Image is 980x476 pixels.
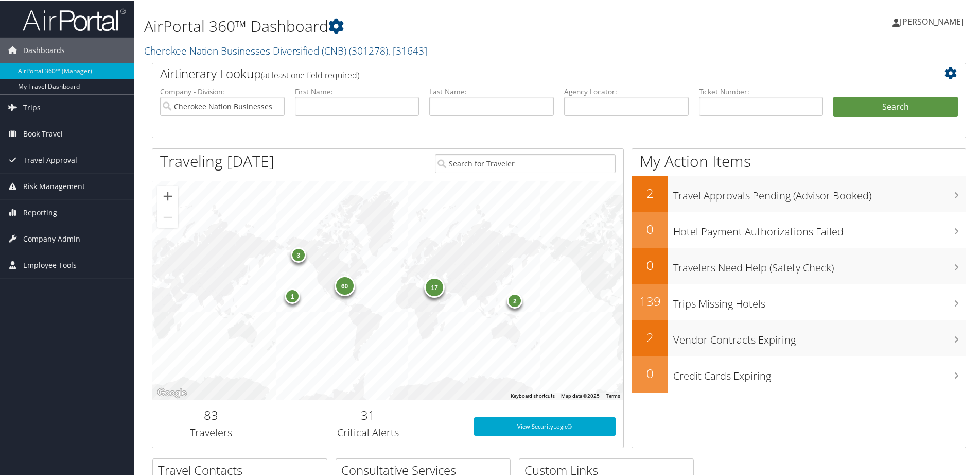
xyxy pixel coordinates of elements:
[699,86,824,96] label: Ticket Number:
[632,183,668,201] h2: 2
[632,256,668,273] h2: 0
[160,424,262,439] h3: Travelers
[388,43,427,57] span: , [ 31643 ]
[474,416,616,435] a: View SecurityLogic®
[561,392,600,398] span: Map data ©2025
[278,424,459,439] h3: Critical Alerts
[833,96,958,116] button: Search
[900,15,964,26] span: [PERSON_NAME]
[511,392,555,399] button: Keyboard shortcuts
[155,385,189,399] a: Open this area in Google Maps (opens a new window)
[160,405,262,423] h2: 83
[291,246,306,262] div: 3
[157,206,178,227] button: Zoom out
[892,5,974,36] a: [PERSON_NAME]
[23,251,77,277] span: Employee Tools
[335,275,355,295] div: 60
[632,364,668,381] h2: 0
[632,319,966,355] a: 2Vendor Contracts Expiring
[295,86,419,96] label: First Name:
[157,185,178,206] button: Zoom in
[632,328,668,345] h2: 2
[23,146,77,172] span: Travel Approval
[632,211,966,247] a: 0Hotel Payment Authorizations Failed
[261,69,359,80] span: (at least one field required)
[673,218,966,238] h3: Hotel Payment Authorizations Failed
[144,43,427,57] a: Cherokee Nation Businesses Diversified (CNB)
[673,327,966,346] h3: Vendor Contracts Expiring
[160,86,285,96] label: Company - Division:
[285,287,301,303] div: 1
[632,247,966,283] a: 0Travelers Need Help (Safety Check)
[23,199,57,225] span: Reporting
[632,175,966,211] a: 2Travel Approvals Pending (Advisor Booked)
[606,392,620,398] a: Terms (opens in new tab)
[155,385,189,399] img: Google
[673,363,966,382] h3: Credit Cards Expiring
[23,120,63,146] span: Book Travel
[429,86,554,96] label: Last Name:
[160,64,890,81] h2: Airtinerary Lookup
[632,355,966,392] a: 0Credit Cards Expiring
[632,292,668,309] h2: 139
[23,37,65,62] span: Dashboards
[144,14,697,36] h1: AirPortal 360™ Dashboard
[424,276,445,297] div: 17
[160,149,274,171] h1: Traveling [DATE]
[23,173,85,198] span: Risk Management
[507,292,523,308] div: 2
[632,149,966,171] h1: My Action Items
[349,43,388,57] span: ( 301278 )
[673,182,966,202] h3: Travel Approvals Pending (Advisor Booked)
[23,7,126,31] img: airportal-logo.png
[435,153,616,172] input: Search for Traveler
[673,254,966,274] h3: Travelers Need Help (Safety Check)
[278,405,459,423] h2: 31
[23,94,41,120] span: Trips
[632,283,966,319] a: 139Trips Missing Hotels
[673,291,966,310] h3: Trips Missing Hotels
[23,225,80,251] span: Company Admin
[632,219,668,237] h2: 0
[564,86,689,96] label: Agency Locator:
